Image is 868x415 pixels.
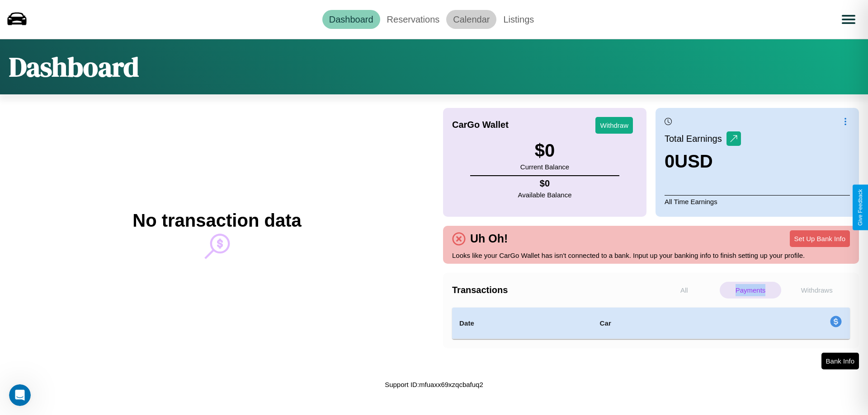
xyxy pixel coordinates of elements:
h4: $ 0 [518,178,572,189]
button: Set Up Bank Info [790,230,850,247]
a: Calendar [446,10,496,29]
p: Total Earnings [665,131,726,147]
h4: Uh Oh! [466,232,512,245]
h3: $ 0 [520,140,569,161]
a: Listings [496,10,541,29]
h4: CarGo Wallet [452,120,509,130]
button: Withdraw [595,117,633,134]
button: Bank Info [821,353,859,369]
p: Available Balance [518,189,572,201]
p: Payments [720,282,782,298]
a: Reservations [380,10,447,29]
p: Current Balance [520,161,569,173]
p: Withdraws [786,282,848,298]
table: simple table [452,308,850,339]
h2: No transaction data [132,210,301,231]
h4: Transactions [452,285,651,295]
p: All Time Earnings [665,195,850,208]
p: Support ID: mfuaxx69xzqcbafuq2 [385,378,483,391]
iframe: Intercom live chat [9,384,31,406]
h3: 0 USD [665,151,741,172]
div: Give Feedback [857,189,863,226]
p: Looks like your CarGo Wallet has isn't connected to a bank. Input up your banking info to finish ... [452,249,850,261]
a: Dashboard [322,10,380,29]
h1: Dashboard [9,48,139,85]
button: Open menu [836,7,861,32]
p: All [653,282,715,298]
h4: Car [599,318,709,329]
h4: Date [459,318,585,329]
